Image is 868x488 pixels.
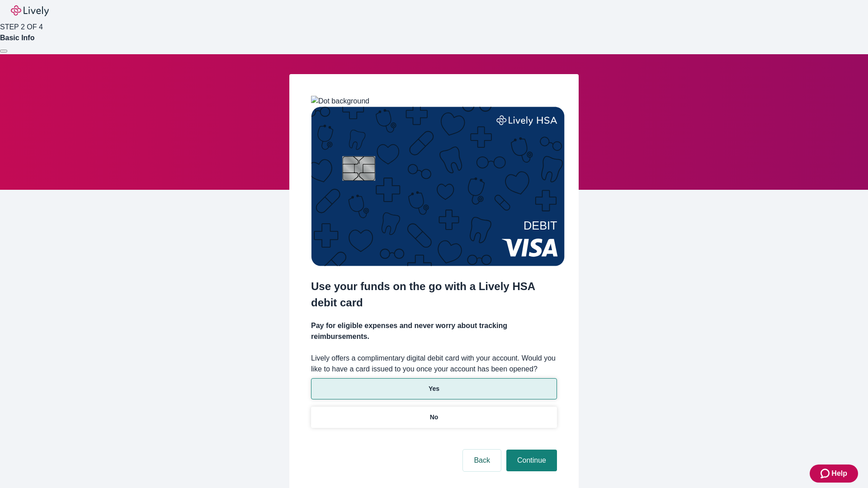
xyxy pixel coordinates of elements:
[430,413,439,422] p: No
[311,378,557,399] button: Yes
[311,278,557,311] h2: Use your funds on the go with a Lively HSA debit card
[311,107,565,266] img: Debit card
[463,450,501,471] button: Back
[821,468,831,479] svg: Zendesk support icon
[831,468,847,479] span: Help
[311,353,557,375] label: Lively offers a complimentary digital debit card with your account. Would you like to have a card...
[11,5,49,16] img: Lively
[311,96,369,107] img: Dot background
[311,320,557,342] h4: Pay for eligible expenses and never worry about tracking reimbursements.
[311,407,557,428] button: No
[429,384,439,394] p: Yes
[810,465,858,483] button: Zendesk support iconHelp
[506,450,557,471] button: Continue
